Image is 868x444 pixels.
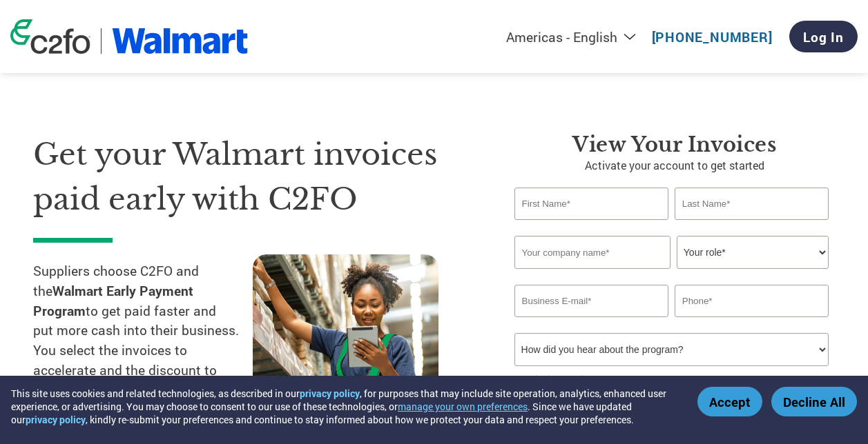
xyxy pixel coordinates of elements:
div: Inavlid Phone Number [675,319,829,327]
div: This site uses cookies and related technologies, as described in our , for purposes that may incl... [11,387,677,426]
img: c2fo logo [10,19,90,54]
input: Invalid Email format [514,285,668,317]
a: privacy policy [26,413,86,426]
h3: View Your Invoices [514,132,835,157]
div: Invalid last name or last name is too long [675,221,829,230]
input: Last Name* [675,188,829,220]
p: Suppliers choose C2FO and the to get paid faster and put more cash into their business. You selec... [33,261,253,401]
input: Your company name* [514,236,671,269]
strong: Walmart Early Payment Program [33,282,193,319]
div: Inavlid Email Address [514,319,668,327]
a: [PHONE_NUMBER] [652,28,773,46]
div: Invalid company name or company name is too long [514,270,829,279]
button: Decline All [771,387,857,416]
p: Activate your account to get started [514,157,835,174]
a: privacy policy [300,387,360,400]
h1: Get your Walmart invoices paid early with C2FO [33,132,473,221]
button: manage your own preferences [398,400,528,413]
a: Log In [789,21,858,52]
input: Phone* [675,285,829,317]
input: First Name* [514,188,668,220]
p: By clicking "Activate Account" you agree to C2FO's and [514,372,835,401]
button: Accept [697,387,762,416]
img: Walmart [112,28,248,54]
select: Title/Role [677,236,829,269]
div: Invalid first name or first name is too long [514,221,668,230]
img: supply chain worker [253,254,438,390]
